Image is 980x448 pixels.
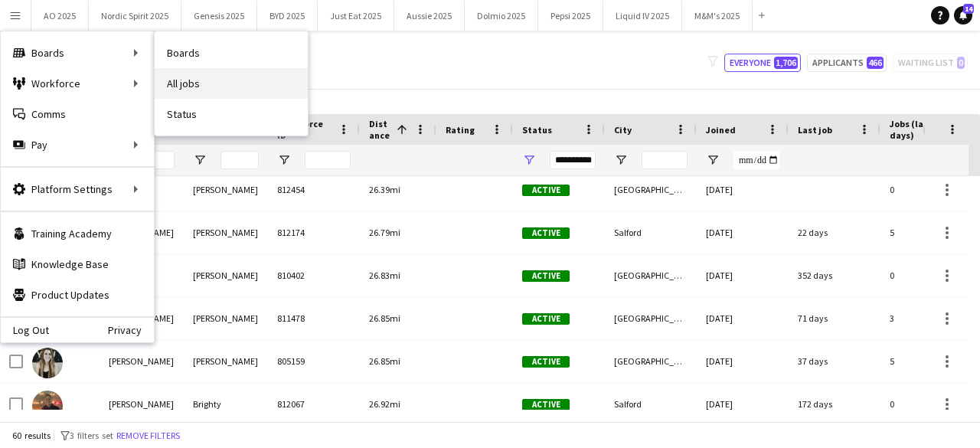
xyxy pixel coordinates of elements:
span: Distance [369,118,390,141]
img: Glenn Brighty [32,391,63,421]
div: Platform Settings [1,174,154,204]
button: Applicants466 [807,54,887,72]
div: [GEOGRAPHIC_DATA] [605,254,697,296]
span: Active [522,227,570,239]
a: Training Academy [1,218,154,249]
button: Open Filter Menu [522,153,536,167]
input: First Name Filter Input [136,151,175,169]
a: All jobs [155,68,308,99]
a: Boards [155,38,308,68]
div: Boards [1,38,154,68]
div: [PERSON_NAME] [100,383,184,425]
span: Rating [446,124,475,136]
span: Last job [798,124,832,136]
div: [PERSON_NAME] [184,297,268,339]
div: 811478 [268,297,360,339]
button: Just Eat 2025 [318,1,394,31]
span: 1,706 [774,57,798,69]
button: Everyone1,706 [724,54,801,72]
span: 466 [867,57,884,69]
span: Active [522,185,570,196]
div: [PERSON_NAME] [100,340,184,382]
span: 3 filters set [70,430,113,441]
div: 812067 [268,383,360,425]
div: Salford [605,383,697,425]
div: 0 [880,168,980,211]
span: Active [522,313,570,325]
a: Privacy [108,324,154,336]
button: Pepsi 2025 [538,1,603,31]
span: 26.79mi [369,227,400,238]
img: Sophie Gill [32,348,63,378]
span: 26.92mi [369,398,400,410]
input: Joined Filter Input [733,151,779,169]
button: Nordic Spirit 2025 [89,1,181,31]
div: 812454 [268,168,360,211]
div: Brighty [184,383,268,425]
span: 26.83mi [369,270,400,281]
a: Status [155,99,308,129]
a: Product Updates [1,280,154,310]
a: 14 [954,6,972,25]
div: [GEOGRAPHIC_DATA] [605,340,697,382]
button: Open Filter Menu [614,153,628,167]
span: 14 [963,4,974,14]
span: Joined [706,124,736,136]
input: Workforce ID Filter Input [305,151,351,169]
div: 3 [880,297,980,339]
a: Comms [1,99,154,129]
button: Open Filter Menu [706,153,720,167]
div: 5 [880,211,980,253]
span: Status [522,124,552,136]
div: Workforce [1,68,154,99]
div: 0 [880,383,980,425]
a: Knowledge Base [1,249,154,280]
div: 37 days [789,340,880,382]
div: Pay [1,129,154,160]
div: 805159 [268,340,360,382]
span: 26.85mi [369,312,400,324]
button: Dolmio 2025 [465,1,538,31]
div: 0 [880,254,980,296]
div: 352 days [789,254,880,296]
input: City Filter Input [642,151,688,169]
span: City [614,124,632,136]
button: Liquid IV 2025 [603,1,682,31]
div: [GEOGRAPHIC_DATA] [605,297,697,339]
div: 22 days [789,211,880,253]
button: Genesis 2025 [181,1,257,31]
div: 5 [880,340,980,382]
button: Remove filters [113,427,183,444]
div: 71 days [789,297,880,339]
button: Aussie 2025 [394,1,465,31]
div: [PERSON_NAME] [184,211,268,253]
span: Active [522,270,570,282]
div: [DATE] [697,297,789,339]
div: [PERSON_NAME] [184,168,268,211]
span: 26.85mi [369,355,400,367]
div: [DATE] [697,211,789,253]
div: [PERSON_NAME] [184,340,268,382]
button: AO 2025 [31,1,89,31]
div: [DATE] [697,383,789,425]
a: Log Out [1,324,49,336]
span: Jobs (last 90 days) [890,118,952,141]
input: Last Name Filter Input [220,151,259,169]
div: 810402 [268,254,360,296]
button: Open Filter Menu [277,153,291,167]
div: [PERSON_NAME] [184,254,268,296]
button: Open Filter Menu [193,153,207,167]
div: [DATE] [697,254,789,296]
span: Active [522,356,570,368]
span: Active [522,399,570,410]
div: 812174 [268,211,360,253]
button: BYD 2025 [257,1,318,31]
div: [DATE] [697,168,789,211]
span: 26.39mi [369,184,400,195]
div: 172 days [789,383,880,425]
button: M&M's 2025 [682,1,753,31]
div: [GEOGRAPHIC_DATA] [605,168,697,211]
div: Salford [605,211,697,253]
div: [DATE] [697,340,789,382]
